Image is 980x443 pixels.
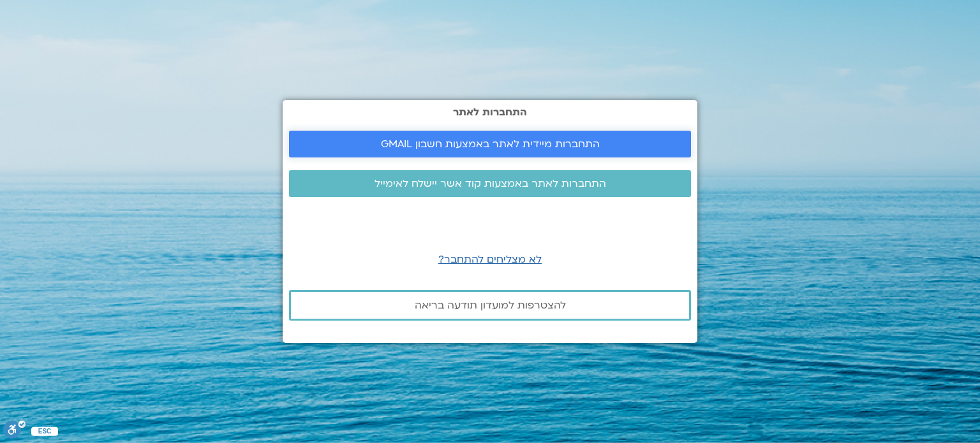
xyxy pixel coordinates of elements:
[289,170,691,197] a: התחברות לאתר באמצעות קוד אשר יישלח לאימייל
[381,138,600,150] span: התחברות מיידית לאתר באמצעות חשבון GMAIL
[415,300,566,311] span: להצטרפות למועדון תודעה בריאה
[438,252,542,266] a: לא מצליחים להתחבר?
[289,106,691,118] h2: התחברות לאתר
[375,178,606,189] span: התחברות לאתר באמצעות קוד אשר יישלח לאימייל
[289,131,691,157] a: התחברות מיידית לאתר באמצעות חשבון GMAIL
[289,290,691,321] a: להצטרפות למועדון תודעה בריאה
